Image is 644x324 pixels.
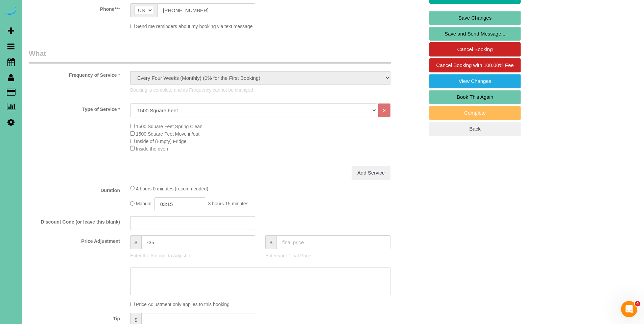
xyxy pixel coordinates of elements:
[130,235,141,249] span: $
[635,301,640,306] span: 4
[621,301,637,317] iframe: Intercom live chat
[136,131,199,137] span: 1500 Square Feet Move in/out
[24,313,125,322] label: Tip
[136,124,202,129] span: 1500 Square Feet Spring Clean
[130,87,390,93] p: Booking is complete and its Frequency cannot be changed
[436,62,514,68] span: Cancel Booking with 100.00% Fee
[136,24,253,29] span: Send me reminders about my booking via text message
[429,74,521,88] a: View Changes
[277,235,390,249] input: final price
[429,90,521,104] a: Book This Again
[24,69,125,78] label: Frequency of Service *
[429,11,521,25] a: Save Changes
[429,58,521,72] a: Cancel Booking with 100.00% Fee
[136,186,208,191] span: 4 hours 0 minutes (recommended)
[136,139,186,144] span: Inside of (Empty) Fridge
[4,7,18,16] img: Automaid Logo
[136,201,151,207] span: Manual
[24,185,125,194] label: Duration
[429,122,521,136] a: Back
[29,48,391,64] legend: What
[136,146,168,152] span: Inside the oven
[24,235,125,245] label: Price Adjustment
[265,252,390,259] p: Enter your Final Price
[352,166,390,180] a: Add Service
[265,235,277,249] span: $
[24,103,125,113] label: Type of Service *
[208,201,248,207] span: 3 hours 15 minutes
[130,252,255,259] p: Enter the Amount to Adjust, or
[429,42,521,56] a: Cancel Booking
[136,302,230,307] span: Price Adjustment only applies to this booking
[24,216,125,225] label: Discount Code (or leave this blank)
[429,27,521,41] a: Save and Send Message...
